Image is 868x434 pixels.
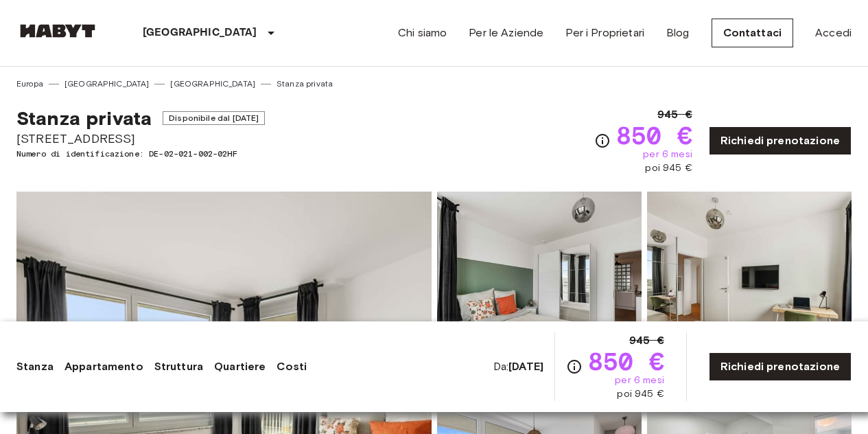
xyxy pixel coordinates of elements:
[617,387,664,401] span: poi 945 €
[565,25,644,41] a: Per i Proprietari
[615,374,664,387] span: per 6 mesi
[64,78,150,90] a: [GEOGRAPHIC_DATA]
[16,106,152,130] span: Stanza privata
[170,78,255,90] a: [GEOGRAPHIC_DATA]
[616,123,692,148] span: 850 €
[154,358,203,375] a: Struttura
[712,19,794,47] a: Contattaci
[16,24,99,38] img: Habyt
[143,25,257,41] p: [GEOGRAPHIC_DATA]
[508,360,543,373] b: [DATE]
[643,148,692,161] span: per 6 mesi
[709,352,852,381] a: Richiedi prenotazione
[64,358,143,375] a: Appartamento
[163,111,265,125] span: Disponibile dal [DATE]
[666,25,690,41] a: Blog
[437,192,642,372] img: Picture of unit DE-02-021-002-02HF
[647,192,852,372] img: Picture of unit DE-02-021-002-02HF
[709,126,852,155] a: Richiedi prenotazione
[815,25,852,41] a: Accedi
[16,78,43,90] a: Europa
[645,161,692,175] span: poi 945 €
[493,359,543,374] span: Da:
[629,332,664,349] span: 945 €
[398,25,447,41] a: Chi siamo
[277,358,307,375] a: Costi
[277,78,333,90] a: Stanza privata
[566,358,583,375] svg: Verifica i dettagli delle spese nella sezione 'Riassunto dei Costi'. Si prega di notare che gli s...
[16,130,265,148] span: [STREET_ADDRESS]
[657,106,692,123] span: 945 €
[16,148,265,160] span: Numero di identificazione: DE-02-021-002-02HF
[588,349,664,374] span: 850 €
[214,358,266,375] a: Quartiere
[469,25,543,41] a: Per le Aziende
[16,358,54,375] a: Stanza
[594,133,611,149] svg: Verifica i dettagli delle spese nella sezione 'Riassunto dei Costi'. Si prega di notare che gli s...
